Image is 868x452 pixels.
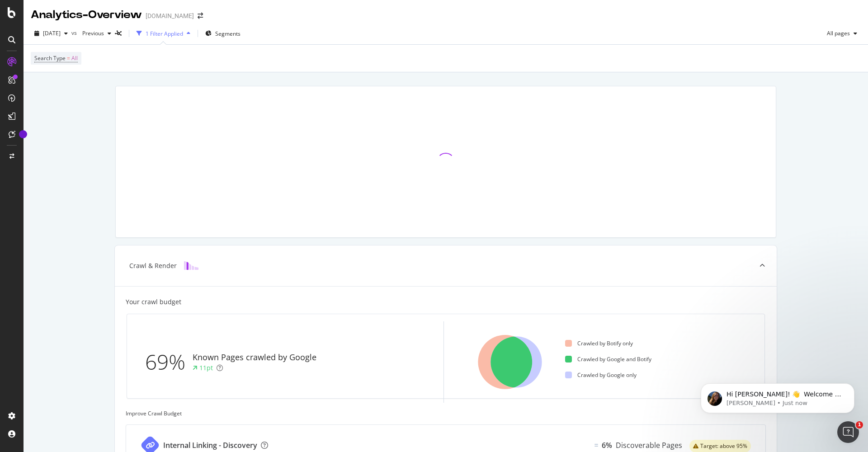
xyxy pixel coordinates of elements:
button: All pages [823,26,861,41]
div: Crawled by Google only [565,371,637,379]
div: Discoverable Pages [616,440,682,451]
div: Crawled by Google and Botify [565,355,651,363]
div: 69% [145,347,193,377]
div: Crawl & Render [129,261,177,270]
span: Previous [79,29,104,37]
img: block-icon [184,261,198,270]
div: 1 Filter Applied [146,30,183,38]
span: 2025 Sep. 29th [43,29,61,37]
div: Improve Crawl Budget [126,410,766,417]
button: Segments [202,26,244,41]
span: All pages [823,29,850,37]
div: 6% [602,440,612,451]
span: vs [71,29,79,37]
div: Analytics - Overview [31,7,142,23]
div: Crawled by Botify only [565,339,633,347]
iframe: Intercom live chat [837,421,859,443]
button: Previous [79,26,115,41]
div: Tooltip anchor [19,130,27,138]
div: arrow-right-arrow-left [198,13,203,19]
div: 11pt [199,363,213,372]
span: All [71,52,78,65]
span: = [67,54,70,62]
span: Target: above 95% [700,443,747,449]
span: 1 [856,421,863,428]
div: Your crawl budget [126,297,181,306]
div: [DOMAIN_NAME] [146,11,194,20]
div: Known Pages crawled by Google [193,352,316,363]
button: 1 Filter Applied [133,26,194,41]
img: Equal [594,444,598,447]
div: Internal Linking - Discovery [163,440,257,451]
span: Search Type [34,54,66,62]
span: Segments [215,30,241,38]
iframe: Intercom notifications message [687,364,868,428]
span: Hi [PERSON_NAME]! 👋 Welcome to Botify chat support! Have a question? Reply to this message and ou... [39,26,156,78]
button: [DATE] [31,26,71,41]
p: Message from Laura, sent Just now [39,35,156,43]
